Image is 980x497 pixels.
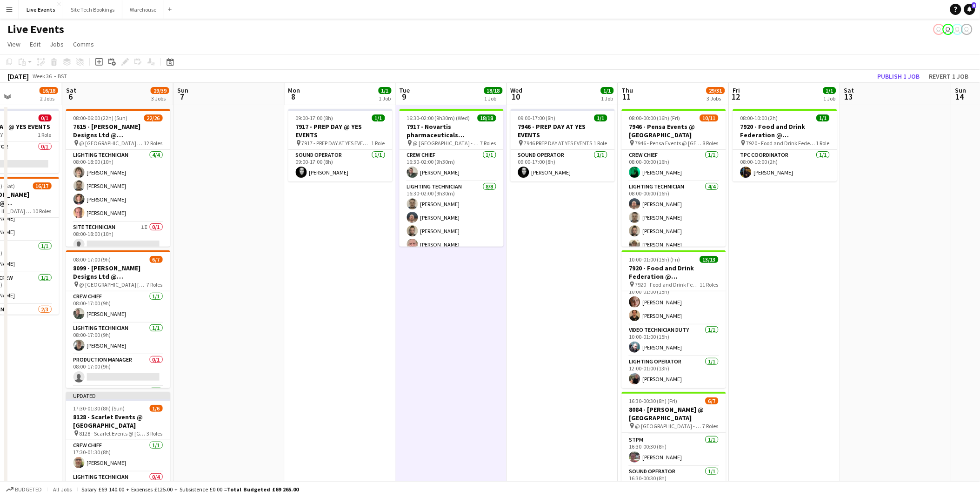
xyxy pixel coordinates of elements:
span: Comms [73,40,94,48]
button: Publish 1 job [874,70,924,82]
div: Salary £69 140.00 + Expenses £125.00 + Subsistence £0.00 = [81,486,299,493]
button: Warehouse [122,0,164,19]
button: Live Events [19,0,63,19]
app-user-avatar: Eden Hopkins [933,24,945,35]
app-user-avatar: Ollie Rolfe [952,24,963,35]
a: Edit [26,38,44,50]
h1: Live Events [7,22,64,36]
span: Total Budgeted £69 265.00 [227,486,299,493]
a: Jobs [46,38,67,50]
span: Week 36 [31,73,54,80]
span: Jobs [50,40,64,48]
app-user-avatar: Technical Department [961,24,973,35]
span: Edit [30,40,40,48]
div: [DATE] [7,72,29,81]
span: Budgeted [15,486,42,493]
a: Comms [69,38,98,50]
span: View [7,40,20,48]
button: Site Tech Bookings [63,0,122,19]
span: All jobs [51,486,73,493]
div: BST [58,73,67,80]
a: View [4,38,24,50]
button: Budgeted [5,484,43,495]
button: Revert 1 job [926,70,973,82]
span: 6 [972,2,976,8]
a: 6 [964,4,975,15]
app-user-avatar: Akash Karegoudar [943,24,954,35]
